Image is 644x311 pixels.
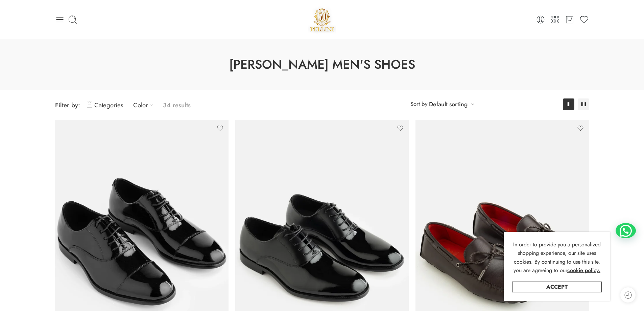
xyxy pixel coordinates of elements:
[308,5,337,34] a: Pellini -
[163,97,191,113] p: 34 results
[513,241,601,274] span: In order to provide you a personalized shopping experience, our site uses cookies. By continuing ...
[410,98,427,110] span: Sort by
[536,15,545,24] a: Login / Register
[567,266,600,275] a: cookie policy.
[133,97,156,113] a: Color
[55,101,80,110] span: Filter by:
[565,15,574,24] a: Cart
[579,15,589,24] a: Wishlist
[512,282,602,292] a: Accept
[429,99,468,109] a: Default sorting
[17,56,627,73] h1: [PERSON_NAME] Men's Shoes
[87,97,123,113] a: Categories
[308,5,337,34] img: Pellini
